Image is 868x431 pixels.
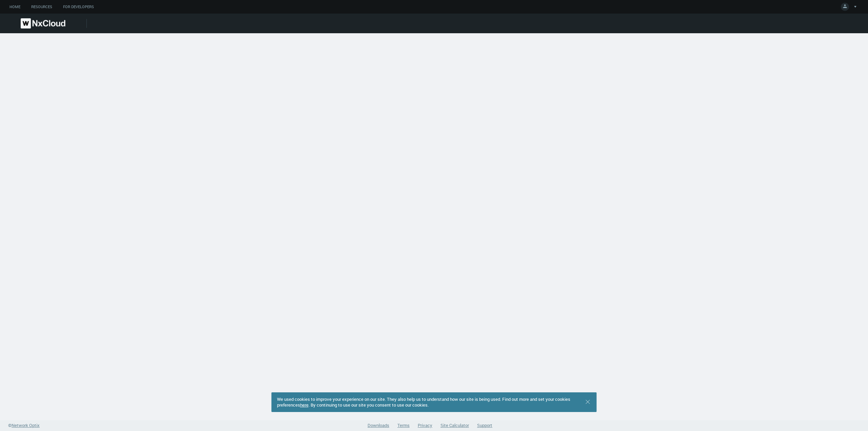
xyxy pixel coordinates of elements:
a: Terms [397,422,410,428]
span: Network Optix [12,422,40,428]
a: here [300,402,309,408]
span: . By continuing to use our site you consent to use our cookies. [309,402,429,408]
img: Nx Cloud logo [21,18,65,28]
a: Home [4,3,26,11]
a: For Developers [58,3,99,11]
a: ©Network Optix [8,422,40,429]
span: We used cookies to improve your experience on our site. They also help us to understand how our s... [277,396,570,408]
a: Support [477,422,492,428]
a: Resources [26,3,58,11]
a: Privacy [418,422,432,428]
a: Site Calculator [440,422,469,428]
a: Downloads [368,422,389,428]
